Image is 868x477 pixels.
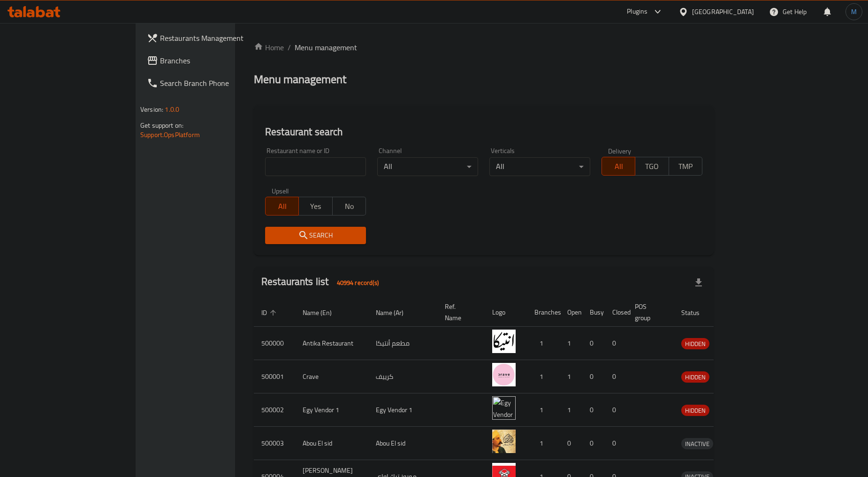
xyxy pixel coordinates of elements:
[139,49,281,72] a: Branches
[527,327,560,360] td: 1
[368,427,437,460] td: Abou El sid
[492,330,516,353] img: Antika Restaurant
[669,157,702,176] button: TMP
[295,360,368,393] td: Crave
[336,200,362,213] span: No
[295,327,368,360] td: Antika Restaurant
[254,72,346,87] h2: Menu management
[681,371,709,383] div: HIDDEN
[681,372,709,383] span: HIDDEN
[303,200,328,213] span: Yes
[331,275,384,290] div: Total records count
[527,393,560,427] td: 1
[261,275,384,290] h2: Restaurants list
[368,360,437,393] td: كرييف
[368,393,437,427] td: Egy Vendor 1
[692,7,754,17] div: [GEOGRAPHIC_DATA]
[605,298,627,327] th: Closed
[295,42,357,53] span: Menu management
[527,427,560,460] td: 1
[303,307,344,318] span: Name (En)
[298,197,332,215] button: Yes
[582,427,605,460] td: 0
[681,338,709,349] div: HIDDEN
[140,119,183,131] span: Get support on:
[140,103,163,115] span: Version:
[160,32,273,44] span: Restaurants Management
[492,363,516,386] img: Crave
[627,6,647,17] div: Plugins
[376,307,416,318] span: Name (Ar)
[368,327,437,360] td: مطعم أنتيكا
[265,125,702,139] h2: Restaurant search
[265,227,366,244] button: Search
[560,360,582,393] td: 1
[295,393,368,427] td: Egy Vendor 1
[608,147,632,154] label: Delivery
[582,327,605,360] td: 0
[492,430,516,453] img: Abou El sid
[295,427,368,460] td: Abou El sid
[687,271,710,294] div: Export file
[560,427,582,460] td: 0
[673,160,699,173] span: TMP
[635,157,669,176] button: TGO
[273,230,358,241] span: Search
[639,160,665,173] span: TGO
[635,301,662,323] span: POS group
[377,157,478,176] div: All
[681,339,709,349] span: HIDDEN
[602,157,635,176] button: All
[272,187,289,194] label: Upsell
[605,360,627,393] td: 0
[681,405,709,416] span: HIDDEN
[139,27,281,49] a: Restaurants Management
[560,298,582,327] th: Open
[265,157,366,176] input: Search for restaurant name or ID..
[527,360,560,393] td: 1
[261,307,279,318] span: ID
[560,327,582,360] td: 1
[485,298,527,327] th: Logo
[582,393,605,427] td: 0
[605,427,627,460] td: 0
[851,7,857,17] span: M
[681,439,713,449] span: INACTIVE
[560,393,582,427] td: 1
[269,200,295,213] span: All
[140,129,200,141] a: Support.OpsPlatform
[288,42,291,53] li: /
[681,307,712,318] span: Status
[332,197,366,215] button: No
[489,157,590,176] div: All
[527,298,560,327] th: Branches
[265,197,299,215] button: All
[331,278,384,287] span: 40994 record(s)
[582,360,605,393] td: 0
[492,396,516,420] img: Egy Vendor 1
[681,405,709,416] div: HIDDEN
[160,55,273,66] span: Branches
[606,160,632,173] span: All
[445,301,473,323] span: Ref. Name
[582,298,605,327] th: Busy
[605,393,627,427] td: 0
[681,438,713,449] div: INACTIVE
[605,327,627,360] td: 0
[165,103,179,115] span: 1.0.0
[254,42,714,53] nav: breadcrumb
[160,77,273,89] span: Search Branch Phone
[139,72,281,94] a: Search Branch Phone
